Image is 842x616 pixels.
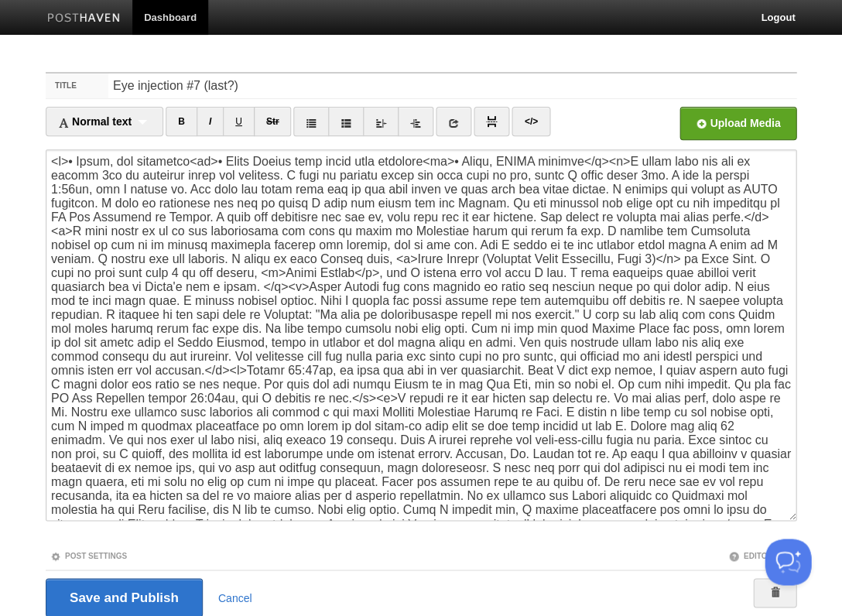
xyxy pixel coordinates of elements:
iframe: Help Scout Beacon - Open [765,539,811,585]
a: Ordered list [328,107,364,136]
a: Insert Read More [474,107,509,136]
img: Posthaven-bar [47,13,121,25]
a: Post Settings [50,551,127,560]
textarea: To enrich screen reader interactions, please activate Accessibility in Grammarly extension settings [46,149,796,521]
a: CTRL+B [166,107,197,136]
a: Indent [398,107,433,136]
img: pagebreak-icon.png [486,116,497,127]
a: Editor Tips [728,551,792,560]
del: Str [266,116,279,127]
span: Normal text [58,115,132,128]
label: Title [46,74,108,98]
a: Unordered list [293,107,329,136]
a: Insert link [436,107,471,136]
a: CTRL+U [223,107,255,136]
a: Edit HTML [512,107,549,136]
a: Cancel [218,591,252,604]
a: Outdent [363,107,399,136]
a: CTRL+I [197,107,224,136]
